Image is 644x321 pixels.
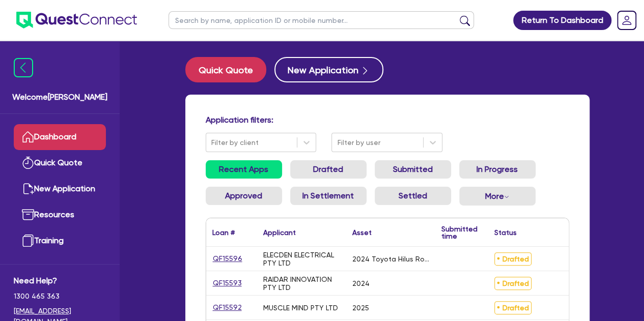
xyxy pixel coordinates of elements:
div: 2024 [352,279,370,287]
div: ELECDEN ELECTRICAL PTY LTD [263,251,340,267]
a: Resources [14,202,106,228]
img: quick-quote [22,157,34,169]
a: Quick Quote [185,57,274,82]
a: QF15592 [212,302,242,313]
div: Loan # [212,229,235,236]
span: 1300 465 363 [14,291,106,302]
div: RAIDAR INNOVATION PTY LTD [263,275,340,291]
a: Training [14,228,106,254]
div: Status [494,229,517,236]
button: New Application [274,57,383,82]
a: Drafted [290,160,367,179]
div: MUSCLE MIND PTY LTD [263,304,338,312]
span: Drafted [494,301,531,314]
a: QF15596 [212,253,243,265]
img: training [22,235,34,247]
span: Drafted [494,277,531,290]
img: resources [22,209,34,221]
div: Asset [352,229,372,236]
a: Submitted [375,160,451,179]
a: Recent Apps [206,160,282,179]
img: new-application [22,183,34,195]
a: New Application [14,176,106,202]
div: Submitted time [441,225,478,240]
span: Drafted [494,252,531,266]
img: icon-menu-close [14,58,33,77]
input: Search by name, application ID or mobile number... [169,11,474,29]
button: Quick Quote [185,57,266,82]
a: Quick Quote [14,150,106,176]
a: QF15593 [212,277,242,289]
a: Settled [375,187,451,205]
a: Dashboard [14,124,106,150]
div: 2025 [352,304,369,312]
img: quest-connect-logo-blue [16,12,137,28]
h4: Application filters: [206,115,569,125]
div: Applicant [263,229,296,236]
div: 2024 Toyota Hilus Rogue [352,255,429,263]
a: Approved [206,187,282,205]
span: Welcome [PERSON_NAME] [12,91,107,103]
span: Need Help? [14,275,106,287]
a: In Settlement [290,187,367,205]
